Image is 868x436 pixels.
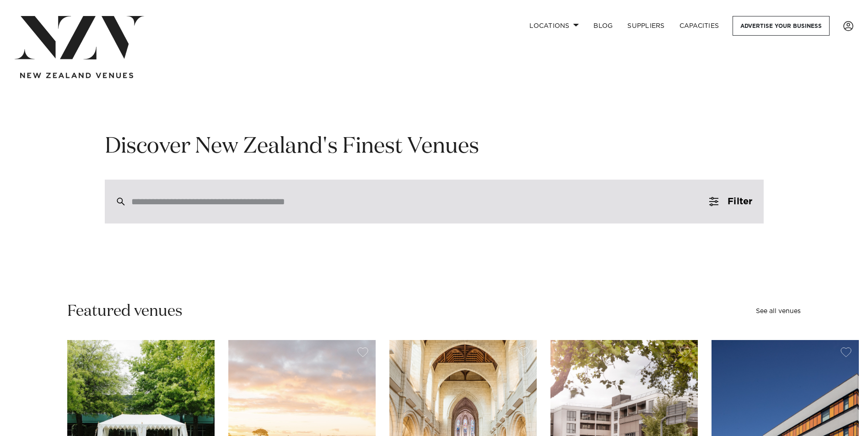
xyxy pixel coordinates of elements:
a: BLOG [586,16,620,36]
button: Filter [698,180,763,223]
img: new-zealand-venues-text.png [20,73,133,79]
h1: Discover New Zealand's Finest Venues [105,133,764,161]
img: nzv-logo.png [15,16,144,59]
a: Advertise your business [733,16,830,36]
a: Locations [522,16,586,36]
a: Capacities [672,16,727,36]
a: See all venues [756,308,801,314]
h2: Featured venues [67,301,183,322]
span: Filter [728,197,752,206]
a: SUPPLIERS [620,16,672,36]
